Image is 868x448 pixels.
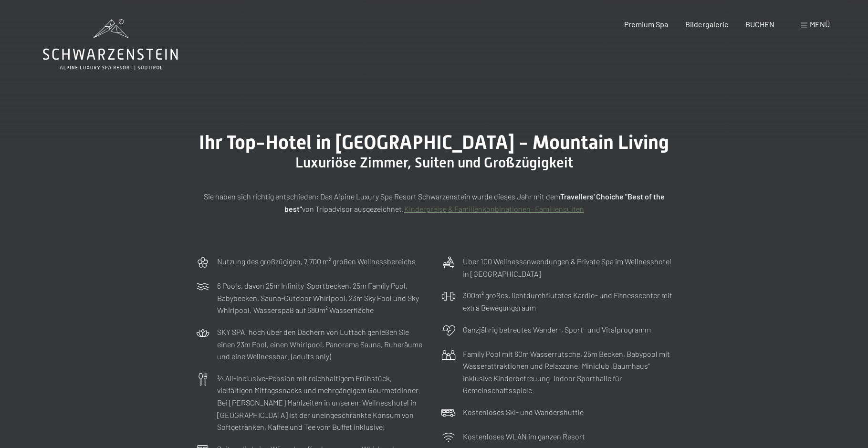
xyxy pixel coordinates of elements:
a: BUCHEN [745,20,774,29]
p: 300m² großes, lichtdurchflutetes Kardio- und Fitnesscenter mit extra Bewegungsraum [463,289,673,313]
p: Family Pool mit 60m Wasserrutsche, 25m Becken, Babypool mit Wasserattraktionen und Relaxzone. Min... [463,348,673,396]
p: Über 100 Wellnessanwendungen & Private Spa im Wellnesshotel in [GEOGRAPHIC_DATA] [463,255,673,280]
p: Ganzjährig betreutes Wander-, Sport- und Vitalprogramm [463,323,651,336]
p: Nutzung des großzügigen, 7.700 m² großen Wellnessbereichs [217,255,416,268]
a: Premium Spa [624,20,668,29]
span: Ihr Top-Hotel in [GEOGRAPHIC_DATA] - Mountain Living [199,131,669,154]
span: Menü [810,20,830,29]
p: 6 Pools, davon 25m Infinity-Sportbecken, 25m Family Pool, Babybecken, Sauna-Outdoor Whirlpool, 23... [217,280,427,316]
p: Sie haben sich richtig entschieden: Das Alpine Luxury Spa Resort Schwarzenstein wurde dieses Jahr... [196,190,673,215]
p: Kostenloses Ski- und Wandershuttle [463,406,584,418]
a: Bildergalerie [685,20,729,29]
p: SKY SPA: hoch über den Dächern von Luttach genießen Sie einen 23m Pool, einen Whirlpool, Panorama... [217,326,427,363]
span: Luxuriöse Zimmer, Suiten und Großzügigkeit [295,154,573,171]
p: ¾ All-inclusive-Pension mit reichhaltigem Frühstück, vielfältigen Mittagssnacks und mehrgängigem ... [217,372,427,433]
strong: Travellers' Choiche "Best of the best" [284,192,665,213]
a: Kinderpreise & Familienkonbinationen- Familiensuiten [404,204,584,213]
p: Kostenloses WLAN im ganzen Resort [463,430,585,443]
